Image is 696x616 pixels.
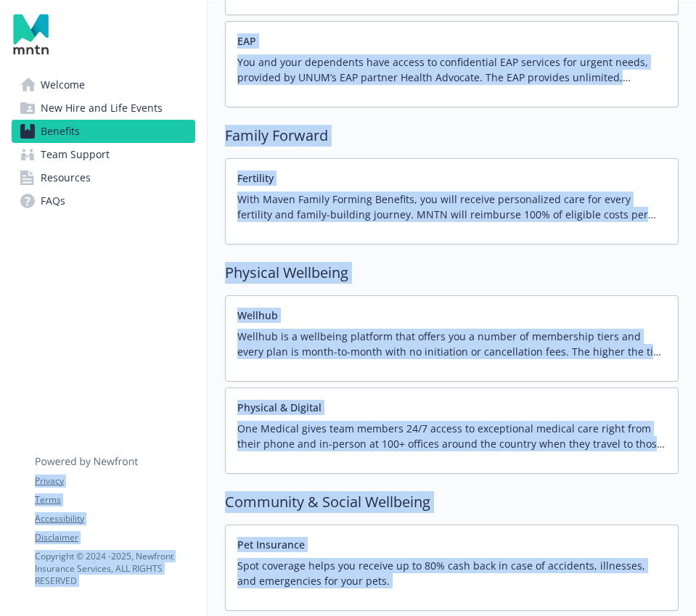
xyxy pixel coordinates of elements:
[12,143,195,166] a: Team Support
[237,329,666,359] p: Wellhub is a wellbeing platform that offers you a number of membership tiers and every plan is mo...
[35,512,195,525] a: Accessibility
[225,262,679,284] h2: Physical Wellbeing
[12,120,195,143] a: Benefits
[237,54,666,85] p: You and your dependents have access to confidential EAP services for urgent needs, provided by UN...
[41,96,163,120] span: New Hire and Life Events
[12,96,195,120] a: New Hire and Life Events
[35,550,195,587] p: Copyright © 2024 - 2025 , Newfront Insurance Services, ALL RIGHTS RESERVED
[35,531,195,544] a: Disclaimer
[237,192,666,222] p: With Maven Family Forming Benefits, you will receive personalized care for every fertility and fa...
[12,189,195,213] a: FAQs
[35,475,195,488] a: Privacy
[237,400,322,415] button: Physical & Digital
[12,166,195,189] a: Resources
[237,558,666,588] p: Spot coverage helps you receive up to 80% cash back in case of accidents, illnesses, and emergenc...
[225,125,679,147] h2: Family Forward
[35,493,195,506] a: Terms
[237,308,278,323] button: Wellhub
[41,166,91,189] span: Resources
[237,421,666,451] p: One Medical gives team members 24/7 access to exceptional medical care right from their phone and...
[41,120,80,143] span: Benefits
[12,73,195,96] a: Welcome
[237,537,305,552] button: Pet Insurance
[41,189,65,213] span: FAQs
[41,73,85,96] span: Welcome
[237,171,274,186] button: Fertility
[41,143,110,166] span: Team Support
[225,491,679,513] h2: Community & Social Wellbeing
[237,33,256,49] button: EAP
